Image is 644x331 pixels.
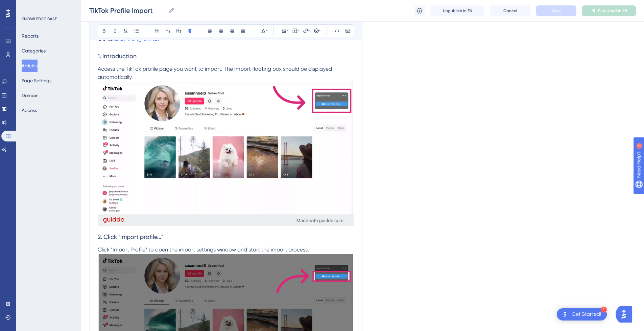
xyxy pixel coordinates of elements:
button: Unpublish in EN [430,5,484,16]
button: Published in EN [582,5,636,16]
span: Cancel [503,8,517,14]
div: 1 [47,3,49,9]
button: Categories [22,45,46,57]
div: Get Started! [572,311,601,318]
button: Articles [22,60,38,72]
button: Access [22,104,37,116]
div: Open Get Started! checklist, remaining modules: 1 [557,308,607,321]
div: 1 [601,307,607,313]
span: 2. Click "Import profile..." [98,233,163,240]
img: launcher-image-alternative-text [561,310,569,318]
iframe: UserGuiding AI Assistant Launcher [616,304,636,325]
button: Domain [22,89,39,102]
span: Click "Import Profile" to open the import settings window and start the import process. [98,246,309,253]
button: Cancel [490,5,530,16]
span: Published in EN [598,8,627,14]
span: Unpublish in EN [443,8,472,14]
button: Page Settings [22,74,51,87]
span: Save [551,8,561,14]
span: Access the TikTok profile page you want to import. The Import floating box should be displayed au... [98,66,333,80]
span: 1. Introduction [98,52,137,60]
div: KNOWLEDGE BASE [22,16,57,22]
button: Save [536,5,576,16]
button: Reports [22,30,39,42]
input: Article Name [89,6,165,15]
span: Need Help? [16,2,42,10]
